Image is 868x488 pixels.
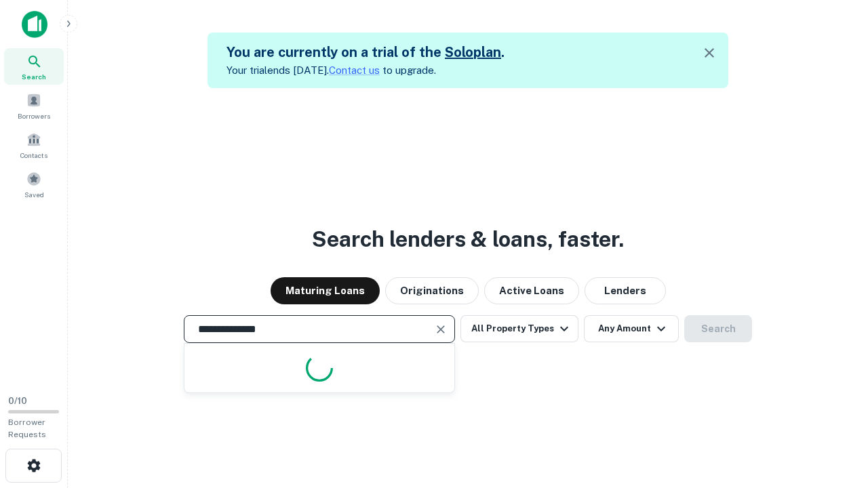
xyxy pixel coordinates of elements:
a: Search [4,48,64,85]
a: Contacts [4,127,64,163]
button: Any Amount [584,315,679,342]
button: Lenders [585,277,666,304]
span: Borrower Requests [8,418,46,439]
button: Active Loans [484,277,579,304]
a: Contact us [329,64,380,76]
span: Contacts [20,150,47,161]
button: Maturing Loans [271,277,380,304]
h5: You are currently on a trial of the . [226,42,505,62]
span: 0 / 10 [8,396,27,406]
iframe: Chat Widget [800,380,868,445]
a: Borrowers [4,87,64,124]
span: Saved [24,189,44,200]
span: Search [22,71,46,82]
h3: Search lenders & loans, faster. [312,223,624,256]
a: Saved [4,166,64,203]
button: Clear [431,320,450,339]
button: Originations [385,277,479,304]
span: Borrowers [18,110,50,121]
img: capitalize-icon.png [22,11,47,38]
button: All Property Types [460,315,578,342]
p: Your trial ends [DATE]. to upgrade. [226,62,505,79]
a: Soloplan [445,44,501,60]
